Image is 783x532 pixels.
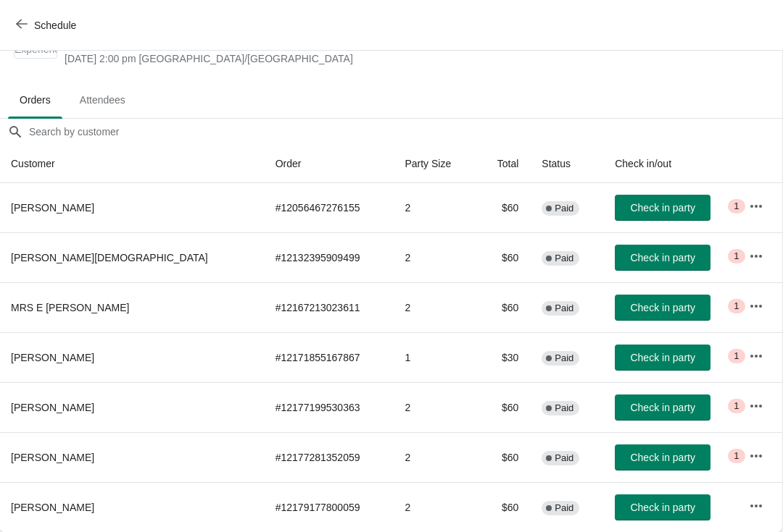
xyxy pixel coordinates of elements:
input: Search by customer [28,119,782,145]
td: 2 [393,432,476,482]
td: # 12177281352059 [264,432,394,482]
span: Paid [555,253,573,264]
span: [PERSON_NAME][DEMOGRAPHIC_DATA] [11,252,208,263]
button: Check in party [615,494,710,520]
td: 2 [393,382,476,432]
td: $60 [476,382,530,432]
td: # 12179177800059 [264,482,394,532]
td: # 12132395909499 [264,232,394,282]
td: $60 [476,482,530,532]
td: # 12056467276155 [264,183,394,232]
span: [PERSON_NAME] [11,402,94,413]
span: Paid [555,402,573,414]
button: Check in party [615,295,710,321]
span: Paid [555,502,573,514]
td: 2 [393,482,476,532]
button: Check in party [615,245,710,271]
span: 1 [734,450,739,462]
span: Paid [555,203,573,214]
td: # 12177199530363 [264,382,394,432]
td: # 12167213023611 [264,282,394,332]
td: $30 [476,332,530,382]
button: Check in party [615,345,710,371]
th: Status [530,145,603,183]
span: Schedule [34,20,76,31]
span: [PERSON_NAME] [11,452,94,463]
td: $60 [476,432,530,482]
span: Paid [555,303,573,314]
span: 1 [734,200,739,212]
span: Check in party [630,202,695,214]
span: [PERSON_NAME] [11,202,94,214]
td: 2 [393,232,476,282]
th: Check in/out [603,145,737,183]
span: Attendees [68,87,137,113]
button: Check in party [615,444,710,470]
td: $60 [476,183,530,232]
span: 1 [734,350,739,362]
td: # 12171855167867 [264,332,394,382]
td: $60 [476,232,530,282]
td: $60 [476,282,530,332]
th: Order [264,145,394,183]
span: Check in party [630,302,695,313]
td: 2 [393,183,476,232]
span: [DATE] 2:00 pm [GEOGRAPHIC_DATA]/[GEOGRAPHIC_DATA] [65,51,509,66]
span: Paid [555,452,573,464]
span: [PERSON_NAME] [11,502,94,513]
td: 2 [393,282,476,332]
button: Check in party [615,195,710,221]
span: [PERSON_NAME] [11,352,94,363]
span: 1 [734,250,739,262]
span: Check in party [630,402,695,413]
span: Orders [8,87,62,113]
span: Check in party [630,452,695,463]
span: Paid [555,352,573,364]
span: Check in party [630,252,695,263]
button: Schedule [7,12,88,38]
th: Total [476,145,530,183]
span: MRS E [PERSON_NAME] [11,302,129,313]
span: 1 [734,400,739,412]
td: 1 [393,332,476,382]
button: Check in party [615,394,710,421]
span: Check in party [630,352,695,363]
th: Party Size [393,145,476,183]
span: Check in party [630,502,695,513]
span: 1 [734,300,739,312]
